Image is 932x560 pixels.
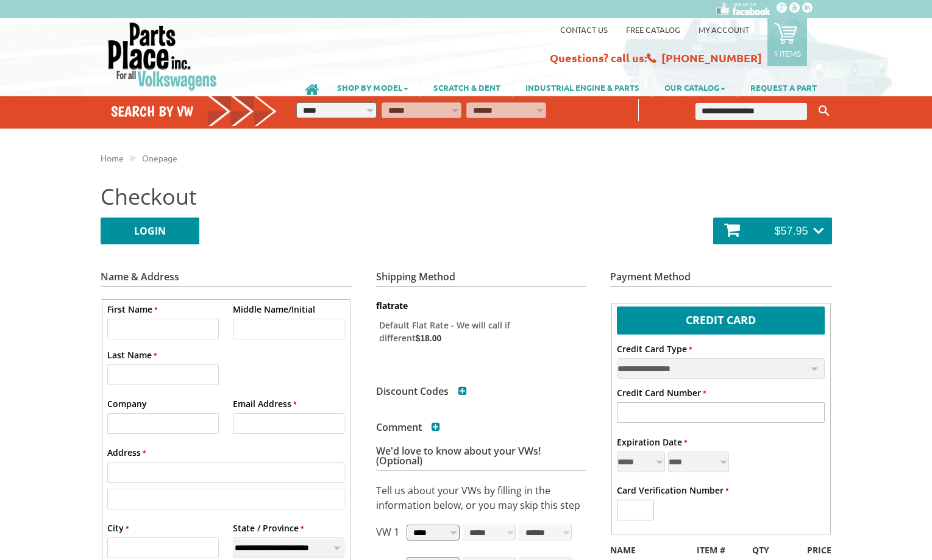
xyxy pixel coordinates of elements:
a: LOGIN [101,218,199,244]
p: Tell us about your VWs by filling in the information below, or you may skip this step [376,483,586,512]
h4: Search by VW [111,102,278,120]
h3: Discount Codes [376,386,467,396]
label: Middle Name/Initial [233,303,315,316]
a: SCRATCH & DENT [421,77,513,97]
div: QTY [741,544,781,556]
a: OUR CATALOG [652,77,738,97]
div: NAME [601,544,681,556]
h2: Checkout [101,182,832,211]
label: Credit Card Type [617,342,692,355]
a: Contact us [560,24,608,35]
p: VW 1 [376,525,399,545]
h3: We'd love to know about your VWs! (Optional) [376,446,586,471]
label: Default Flat Rate - We will call if different [376,315,561,347]
div: ITEM # [681,544,741,556]
label: Company [107,397,147,410]
a: Home [101,152,124,163]
h3: Name & Address [101,272,352,287]
a: My Account [699,24,749,35]
div: PRICE [781,544,841,556]
a: REQUEST A PART [738,77,829,97]
label: Last Name [107,349,157,361]
span: $57.95 [774,218,813,244]
button: Keyword Search [815,101,833,121]
a: Free Catalog [626,24,680,35]
label: First Name [107,303,157,316]
label: Credit Card Number [617,386,706,399]
h3: Payment Method [610,272,832,287]
label: City [107,522,129,534]
label: Card Verification Number [617,484,728,497]
label: Credit Card [617,307,825,331]
span: $18.00 [416,333,442,343]
label: Address [107,446,146,459]
p: 1 items [774,48,801,58]
a: INDUSTRIAL ENGINE & PARTS [513,77,652,97]
h3: Comment [376,422,440,432]
label: Expiration Date [617,436,687,448]
a: 1 items [767,18,807,66]
a: Onepage [142,152,177,163]
label: State / Province [233,522,304,534]
dt: flatrate [376,300,586,312]
h3: Shipping Method [376,272,586,287]
label: Email Address [233,397,296,410]
img: Parts Place Inc! [107,21,218,91]
a: SHOP BY MODEL [325,77,421,97]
